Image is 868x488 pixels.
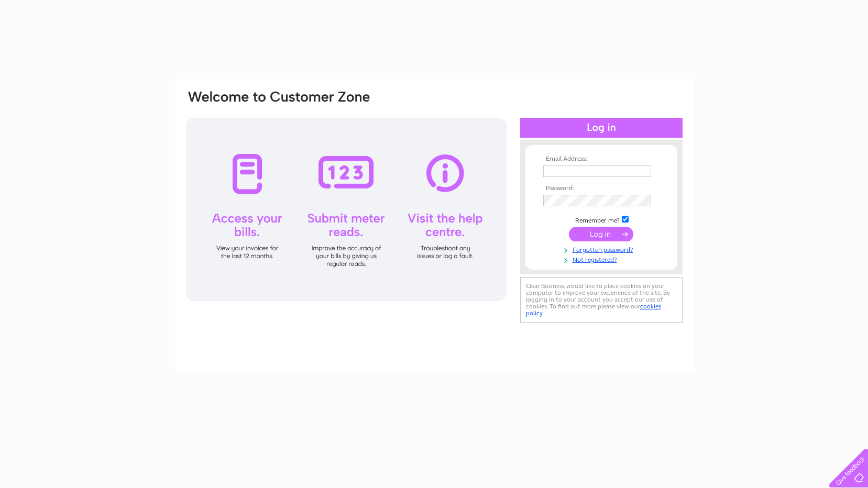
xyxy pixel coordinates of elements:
input: Submit [569,227,633,241]
a: cookies policy [526,303,661,317]
td: Remember me? [541,214,662,225]
a: Not registered? [543,254,662,264]
th: Email Address: [541,156,662,163]
a: Forgotten password? [543,244,662,254]
th: Password: [541,185,662,192]
div: Clear Business would like to place cookies on your computer to improve your experience of the sit... [520,277,683,323]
